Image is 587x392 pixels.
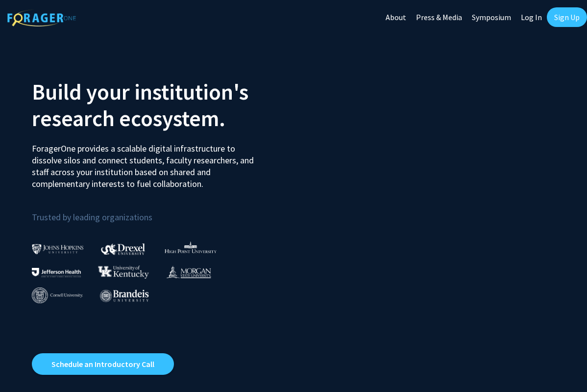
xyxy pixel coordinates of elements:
img: Thomas Jefferson University [32,268,81,277]
img: Drexel University [101,243,145,255]
img: Cornell University [32,287,83,304]
p: Trusted by leading organizations [32,198,286,225]
img: High Point University [165,241,217,253]
img: Morgan State University [166,265,211,278]
img: Johns Hopkins University [32,244,84,254]
p: ForagerOne provides a scalable digital infrastructure to dissolve silos and connect students, fac... [32,135,256,190]
img: University of Kentucky [98,265,149,279]
img: ForagerOne Logo [7,9,76,26]
h2: Build your institution's research ecosystem. [32,78,286,131]
img: Brandeis University [100,289,149,302]
a: Sign Up [547,7,587,27]
a: Opens in a new tab [32,353,174,375]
